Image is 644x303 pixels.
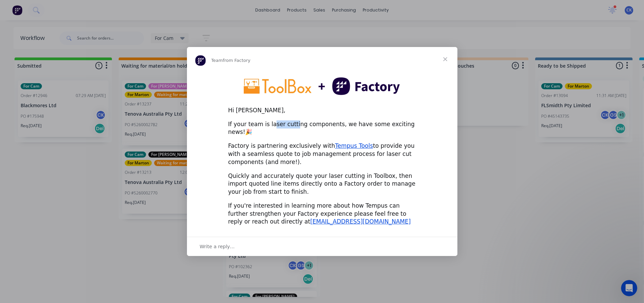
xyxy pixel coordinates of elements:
[223,58,251,63] span: from Factory
[228,142,416,166] div: Factory is partnering exclusively with to provide you with a seamless quote to job management pro...
[228,107,416,115] div: Hi [PERSON_NAME],
[200,242,235,251] span: Write a reply…
[195,55,206,66] img: Profile image for Team
[228,120,416,137] div: If your team is laser cutting components, we have some exciting news!🎉
[228,202,416,226] div: If you're interested in learning more about how Tempus can further strengthen your Factory experi...
[310,218,411,225] a: [EMAIL_ADDRESS][DOMAIN_NAME]
[187,237,457,256] div: Open conversation and reply
[228,172,416,196] div: Quickly and accurately quote your laser cutting in Toolbox, then import quoted line items directl...
[433,47,457,71] span: Close
[211,58,223,63] span: Team
[335,142,373,149] a: Tempus Tools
